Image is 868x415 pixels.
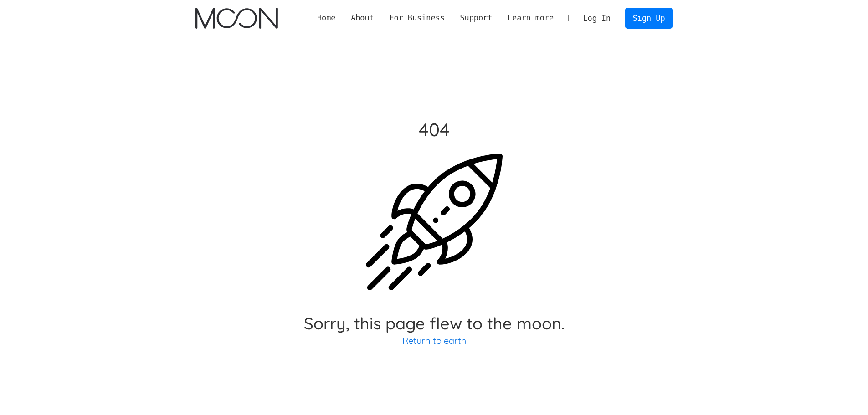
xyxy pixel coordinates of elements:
[382,12,452,24] div: For Business
[195,8,278,29] img: Moon Logo
[402,335,466,346] a: Return to earth
[508,12,554,24] div: Learn more
[625,8,673,28] a: Sign Up
[389,12,444,24] div: For Business
[452,12,500,24] div: Support
[460,12,492,24] div: Support
[500,12,561,24] div: Learn more
[351,12,374,24] div: About
[304,121,565,138] h2: 404
[343,12,381,24] div: About
[575,8,618,28] a: Log In
[304,315,565,332] h2: Sorry, this page flew to the moon.
[195,8,278,29] a: home
[309,12,343,24] a: Home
